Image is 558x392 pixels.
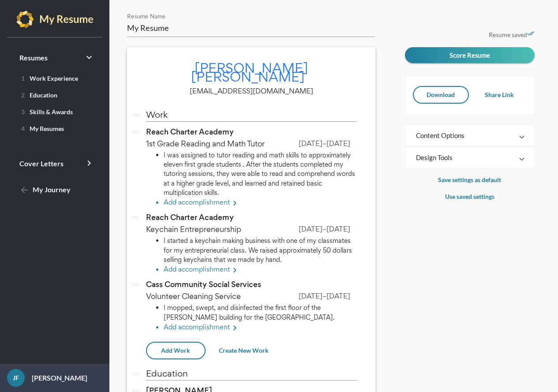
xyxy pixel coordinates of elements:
[130,212,141,223] i: drag_handle
[11,88,99,102] a: 2Education
[527,30,535,37] i: done_all
[413,86,468,104] button: Download
[11,179,99,201] a: My Journey
[405,30,535,40] p: Resume saved
[219,347,269,354] span: Create New Work
[405,125,534,146] mat-expansion-panel-header: Content Options
[131,110,142,121] i: drag_handle
[18,108,73,116] span: Skills & Awards
[326,224,350,234] span: [DATE]
[146,291,244,301] span: Volunteer Cleaning Service
[322,224,326,234] span: –
[25,373,87,383] p: [PERSON_NAME]
[449,51,490,59] span: Score Resume
[164,150,357,198] li: I was assigned to tutor reading and math skills to approximately eleven first grade students . Af...
[146,127,234,137] span: Reach Charter Academy
[84,52,94,63] i: keyboard_arrow_right
[164,265,357,276] li: Add accomplishment
[18,91,57,99] span: Education
[21,108,25,116] span: 3
[11,121,99,135] a: 4My Resumes
[230,265,240,276] mat-icon: keyboard_arrow_right
[195,59,308,77] span: [PERSON_NAME]
[416,131,513,140] mat-panel-title: Content Options
[130,279,141,290] i: drag_handle
[130,127,141,138] i: drag_handle
[472,86,527,104] button: Share Link
[21,75,25,82] span: 1
[485,91,514,98] span: Share Link
[11,71,99,85] a: 1Work Experience
[164,198,357,209] li: Add accomplishment
[11,105,99,119] a: 3Skills & Awards
[322,139,326,148] span: –
[16,11,94,28] img: my-resume-light.png
[19,185,30,196] mat-icon: arrow_back
[299,139,322,148] span: [DATE]
[146,212,234,223] span: Reach Charter Academy
[146,224,245,234] span: Keychain Entrepreneurship
[405,47,535,63] button: Score Resume
[164,303,357,322] li: I mopped, swept, and disinfected the first floor of the [PERSON_NAME] building for the [GEOGRAPHI...
[416,153,513,162] mat-panel-title: Design Tools
[299,224,322,234] span: [DATE]
[405,147,534,168] mat-expansion-panel-header: Design Tools
[405,175,535,185] p: Save settings as default
[21,125,25,132] span: 4
[19,159,64,168] span: Cover Letters
[19,185,71,194] span: My Journey
[299,291,322,301] span: [DATE]
[230,323,240,334] mat-icon: keyboard_arrow_right
[146,342,206,359] button: Add Work
[164,322,357,334] li: Add accomplishment
[146,138,268,149] span: 1st Grade Reading and Math Tutor
[427,91,455,98] span: Download
[84,158,94,168] i: keyboard_arrow_right
[18,75,78,82] span: Work Experience
[146,279,261,290] span: Cass Community Social Services
[191,68,305,86] span: [PERSON_NAME]
[326,139,350,148] span: [DATE]
[19,53,48,62] span: Resumes
[18,125,64,132] span: My Resumes
[190,86,313,96] span: [EMAIL_ADDRESS][DOMAIN_NAME]
[7,369,25,387] div: JF
[405,191,535,202] p: Use saved settings
[161,347,190,354] span: Add Work
[322,291,326,301] span: –
[21,91,25,99] span: 2
[230,198,240,209] mat-icon: keyboard_arrow_right
[131,369,142,380] i: drag_handle
[326,291,350,301] span: [DATE]
[212,343,276,358] button: Create New Work
[127,22,375,34] input: Resume Name
[164,236,357,264] li: I started a keychain making business with one of my classmates for my entrepreneurial class. We r...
